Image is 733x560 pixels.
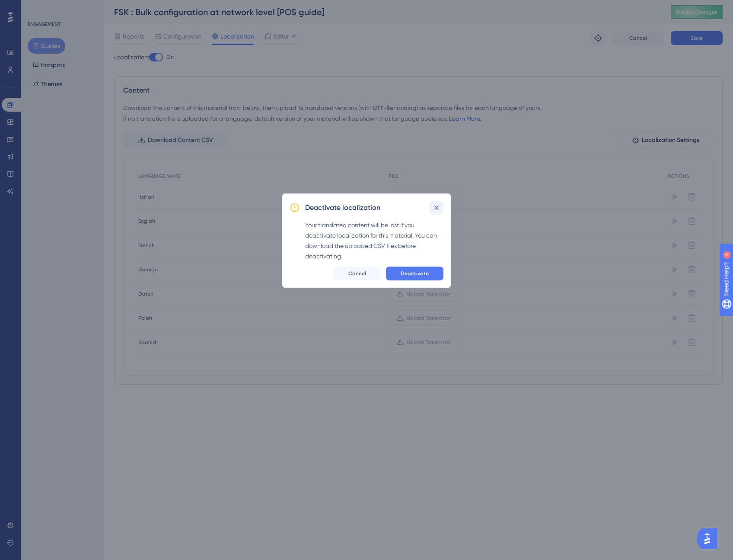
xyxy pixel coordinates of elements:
[60,4,63,11] div: 4
[348,270,366,277] span: Cancel
[401,270,429,277] span: Deactivate
[20,2,54,13] span: Need Help?
[697,526,723,552] iframe: UserGuiding AI Assistant Launcher
[305,220,443,261] div: Your translated content will be lost if you deactivate localization for this material. You can do...
[305,203,380,213] h2: Deactivate localization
